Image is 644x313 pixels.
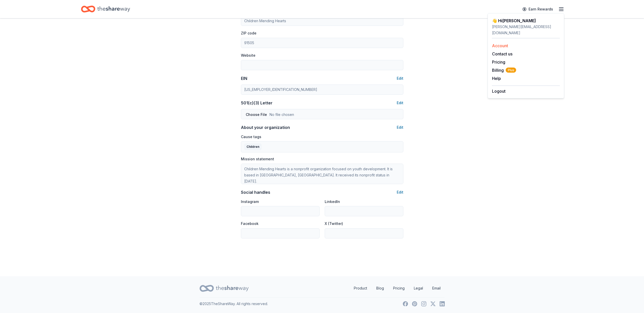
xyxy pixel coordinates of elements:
[241,100,273,106] div: 501(c)(3) Letter
[241,38,403,48] input: 12345 (U.S. only)
[492,18,560,24] div: 👋 Hi [PERSON_NAME]
[397,189,403,195] button: Edit
[244,143,262,150] div: Children
[492,75,501,81] button: Help
[241,124,290,130] div: About your organization
[241,134,261,139] label: Cause tags
[325,199,340,204] label: LinkedIn
[241,31,256,36] label: ZIP code
[492,88,506,94] button: Logout
[492,59,505,65] a: Pricing
[410,283,427,293] a: Legal
[506,68,516,73] span: Plus
[372,283,388,293] a: Blog
[397,100,403,106] button: Edit
[200,301,268,307] p: © 2025 TheShareWay. All rights reserved.
[241,221,259,226] label: Facebook
[492,67,516,73] button: BillingPlus
[241,156,274,162] label: Mission statement
[241,164,403,184] textarea: Children Mending Hearts is a nonprofit organization focused on youth development. It is based in ...
[241,75,247,81] div: EIN
[428,283,445,293] a: Email
[241,85,403,95] input: 12-3456789
[81,3,130,15] a: Home
[397,75,403,81] button: Edit
[325,221,343,226] label: X (Twitter)
[389,283,409,293] a: Pricing
[492,43,508,48] a: Account
[241,199,259,204] label: Instagram
[519,5,556,14] a: Earn Rewards
[241,141,403,152] button: Children
[241,189,270,195] div: Social handles
[492,51,512,57] button: Contact us
[492,67,516,73] span: Billing
[350,283,445,293] nav: quick links
[350,283,371,293] a: Product
[492,24,560,36] div: [PERSON_NAME][EMAIL_ADDRESS][DOMAIN_NAME]
[241,53,255,58] label: Website
[397,124,403,130] button: Edit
